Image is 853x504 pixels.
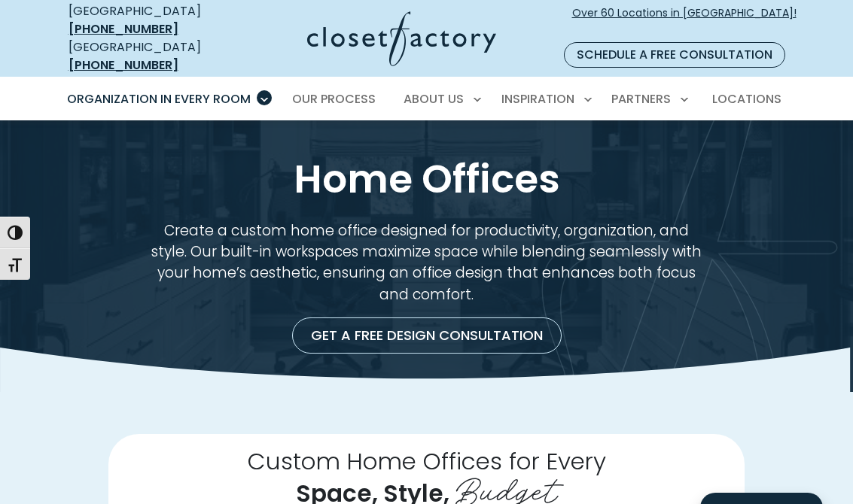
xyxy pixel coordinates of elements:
[292,317,562,354] a: Get a Free Design Consultation
[712,90,781,108] span: Locations
[248,445,606,478] span: Custom Home Offices for Every
[501,90,574,108] span: Inspiration
[572,5,797,37] span: Over 60 Locations in [GEOGRAPHIC_DATA]!
[292,90,376,108] span: Our Process
[611,90,671,108] span: Partners
[79,156,775,202] h1: Home Offices
[69,2,233,38] div: [GEOGRAPHIC_DATA]
[56,78,797,120] nav: Primary Menu
[69,20,178,38] a: [PHONE_NUMBER]
[307,11,496,66] img: Closet Factory Logo
[69,38,233,74] div: [GEOGRAPHIC_DATA]
[69,56,178,74] a: [PHONE_NUMBER]
[564,42,785,68] a: Schedule a Free Consultation
[139,220,715,305] p: Create a custom home office designed for productivity, organization, and style. Our built-in work...
[67,90,251,108] span: Organization in Every Room
[404,90,464,108] span: About Us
